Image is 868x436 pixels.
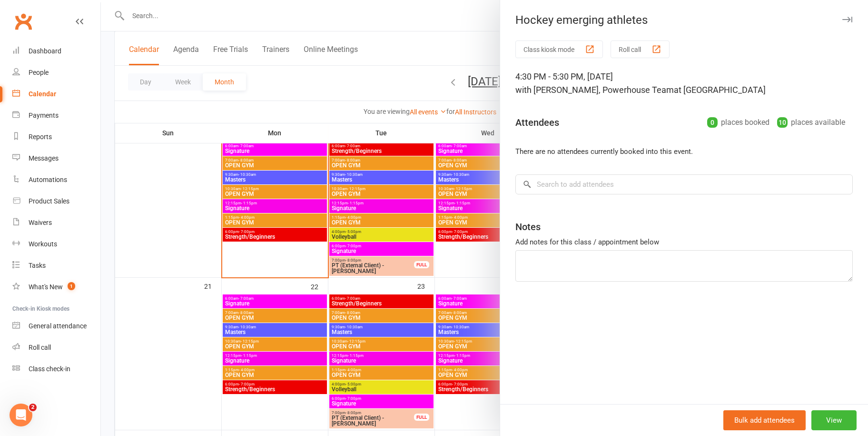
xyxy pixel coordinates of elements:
[29,404,37,411] span: 2
[29,262,46,269] div: Tasks
[12,233,100,255] a: Workouts
[811,410,857,430] button: View
[29,47,61,55] div: Dashboard
[777,116,845,129] div: places available
[500,13,868,27] div: Hockey emerging athletes
[12,148,100,169] a: Messages
[12,169,100,191] a: Automations
[12,337,100,358] a: Roll call
[12,315,100,337] a: General attendance kiosk mode
[12,212,100,233] a: Waivers
[29,112,59,119] div: Payments
[515,41,603,58] button: Class kiosk mode
[12,62,100,83] a: People
[515,236,853,248] div: Add notes for this class / appointment below
[12,105,100,126] a: Payments
[29,322,87,330] div: General attendance
[12,41,100,62] a: Dashboard
[515,174,853,194] input: Search to add attendees
[29,365,70,373] div: Class check-in
[515,85,674,95] span: with [PERSON_NAME], Powerhouse Team
[515,116,559,129] div: Attendees
[10,404,32,426] iframe: Intercom live chat
[12,255,100,276] a: Tasks
[12,126,100,148] a: Reports
[11,10,35,33] a: Clubworx
[29,69,49,76] div: People
[29,90,56,98] div: Calendar
[515,146,853,157] li: There are no attendees currently booked into this event.
[707,116,769,129] div: places booked
[707,117,718,128] div: 0
[12,83,100,105] a: Calendar
[29,344,51,351] div: Roll call
[723,410,806,430] button: Bulk add attendees
[777,117,788,128] div: 10
[29,283,63,291] div: What's New
[29,219,52,226] div: Waivers
[29,154,59,162] div: Messages
[611,41,670,58] button: Roll call
[515,220,541,233] div: Notes
[29,176,67,183] div: Automations
[674,85,766,95] span: at [GEOGRAPHIC_DATA]
[12,358,100,380] a: Class kiosk mode
[515,70,853,97] div: 4:30 PM - 5:30 PM, [DATE]
[68,282,75,290] span: 1
[12,276,100,298] a: What's New1
[29,197,69,205] div: Product Sales
[12,191,100,212] a: Product Sales
[29,133,52,141] div: Reports
[29,240,57,248] div: Workouts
